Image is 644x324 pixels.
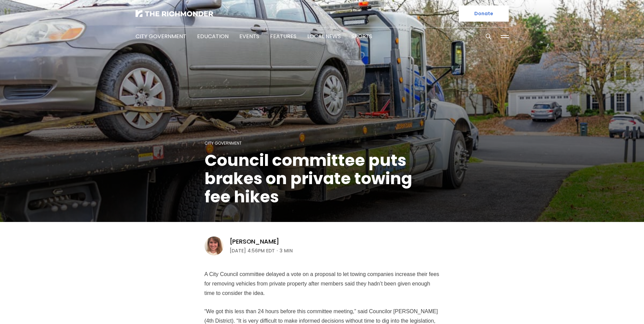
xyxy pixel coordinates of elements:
[230,247,275,255] time: [DATE] 4:56PM EDT
[280,247,293,255] span: 3 min
[239,32,259,40] a: Events
[307,32,341,40] a: Local News
[205,151,440,206] h1: Council committee puts brakes on private towing fee hikes
[205,140,242,146] a: City Government
[270,32,296,40] a: Features
[205,236,223,255] img: Sarah Vogelsong
[587,291,644,324] iframe: portal-trigger
[483,31,494,42] button: Search this site
[205,270,440,298] p: A City Council committee delayed a vote on a proposal to let towing companies increase their fees...
[136,32,186,40] a: City Government
[197,32,229,40] a: Education
[352,32,372,40] a: Sports
[136,10,213,17] img: The Richmonder
[230,238,280,246] a: [PERSON_NAME]
[459,5,509,22] a: Donate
